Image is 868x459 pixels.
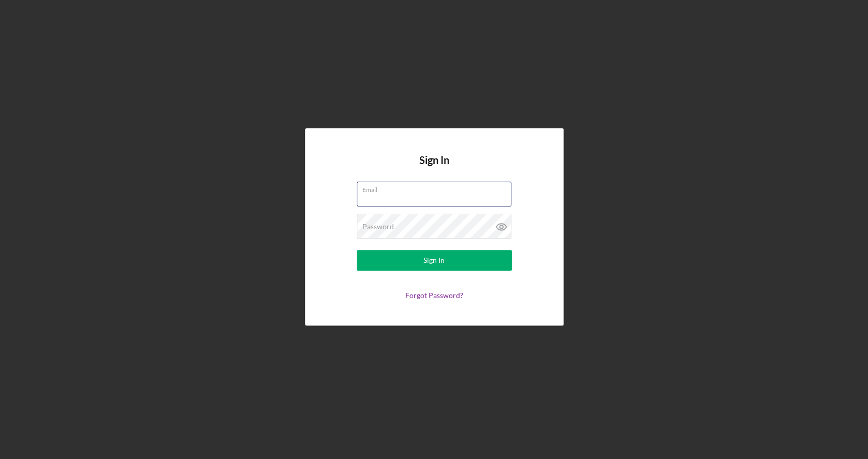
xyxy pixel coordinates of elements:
label: Email [362,182,511,194]
h4: Sign In [419,154,449,182]
label: Password [362,223,394,231]
div: Sign In [423,250,445,271]
a: Forgot Password? [405,291,463,300]
button: Sign In [357,250,512,271]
